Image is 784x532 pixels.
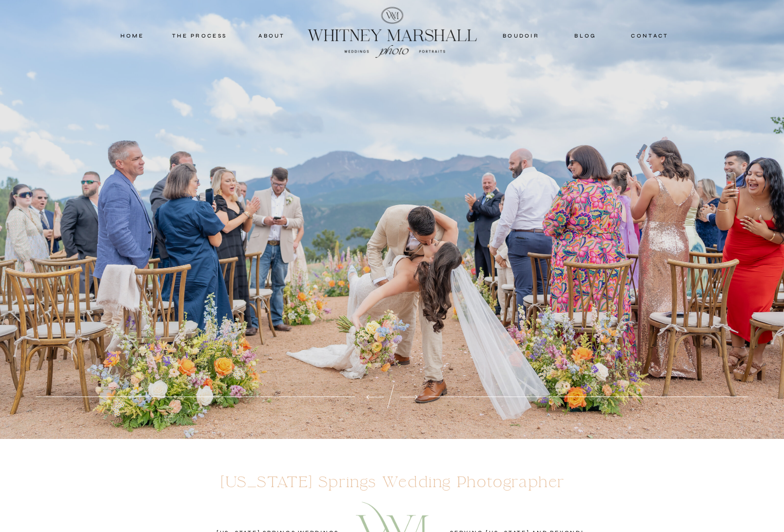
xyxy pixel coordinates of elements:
a: THE PROCESS [170,31,229,40]
a: home [111,31,153,40]
a: about [248,31,296,40]
a: contact [627,31,673,40]
a: boudoir [501,31,541,40]
h1: [US_STATE] Springs Wedding Photographer [192,462,593,496]
a: blog [564,31,607,40]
